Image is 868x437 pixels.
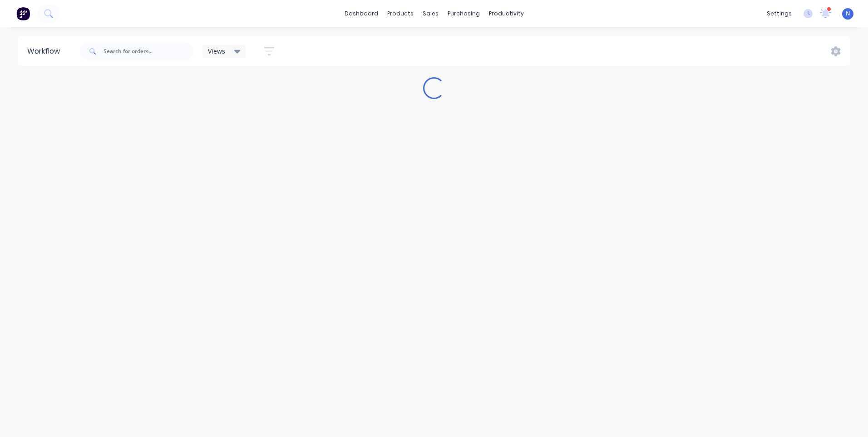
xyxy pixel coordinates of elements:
img: Factory [16,7,30,20]
div: Workflow [27,46,64,57]
a: dashboard [340,7,383,20]
input: Search for orders... [104,42,193,60]
div: products [383,7,418,20]
div: productivity [484,7,528,20]
div: purchasing [443,7,484,20]
div: settings [762,7,796,20]
span: N [846,10,850,18]
span: Views [208,46,225,56]
div: sales [418,7,443,20]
